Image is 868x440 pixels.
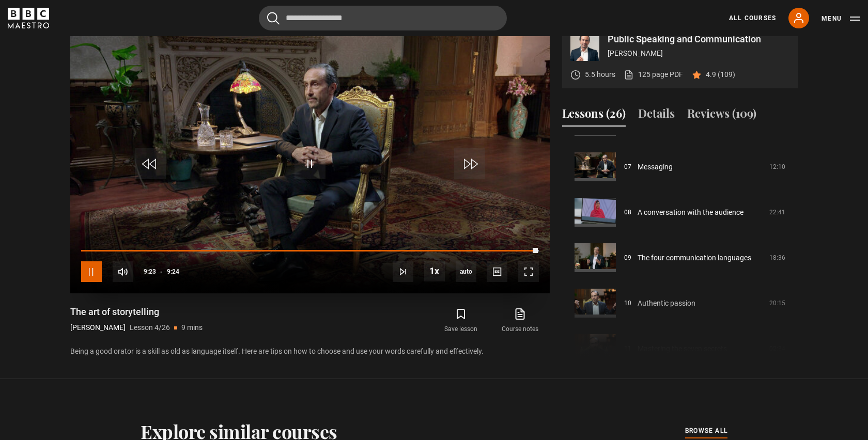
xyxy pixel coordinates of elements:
[685,426,727,436] span: browse all
[70,306,203,318] h1: The art of storytelling
[685,426,727,437] a: browse all
[638,207,743,218] a: A conversation with the audience
[585,69,615,80] p: 5.5 hours
[130,322,170,333] p: Lesson 4/26
[393,261,413,282] button: Next Lesson
[181,322,203,333] p: 9 mins
[167,262,179,281] span: 9:24
[259,6,507,30] input: Search
[608,35,789,44] p: Public Speaking and Communication
[638,162,673,172] a: Messaging
[638,105,675,127] button: Details
[113,261,133,282] button: Mute
[518,261,539,282] button: Fullscreen
[456,261,476,282] div: Current quality: 720p
[822,13,860,24] button: Toggle navigation
[608,48,789,59] p: [PERSON_NAME]
[81,261,102,282] button: Pause
[638,253,751,263] a: The four communication languages
[424,261,445,281] button: Playback Rate
[487,261,507,282] button: Captions
[70,346,550,357] p: Being a good orator is a skill as old as language itself. Here are tips on how to choose and use ...
[491,306,550,336] a: Course notes
[729,13,776,23] a: All Courses
[624,69,683,80] a: 125 page PDF
[144,262,156,281] span: 9:23
[267,12,280,25] button: Submit the search query
[706,69,735,80] p: 4.9 (109)
[160,268,163,275] span: -
[456,261,476,282] span: auto
[8,8,49,28] svg: BBC Maestro
[562,105,626,127] button: Lessons (26)
[687,105,756,127] button: Reviews (109)
[70,322,126,333] p: [PERSON_NAME]
[431,306,490,336] button: Save lesson
[81,250,539,252] div: Progress Bar
[70,24,550,293] video-js: Video Player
